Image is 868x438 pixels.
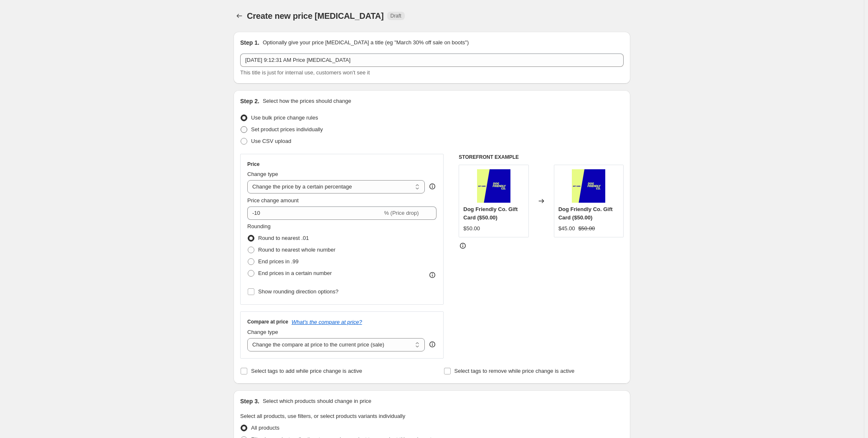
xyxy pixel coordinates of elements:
[454,368,575,374] span: Select tags to remove while price change is active
[251,126,323,132] span: Set product prices individually
[263,397,371,405] p: Select which products should change in price
[240,413,405,419] span: Select all products, use filters, or select products variants individually
[251,115,318,121] span: Use bulk price change rules
[247,329,278,335] span: Change type
[258,235,309,241] span: Round to nearest .01
[247,206,382,220] input: -15
[572,169,605,203] img: gift-card-thumbnail_80x.png
[247,161,259,168] h3: Price
[233,10,245,22] button: Price change jobs
[263,38,469,47] p: Optionally give your price [MEDICAL_DATA] a title (eg "March 30% off sale on boots")
[477,169,510,203] img: gift-card-thumbnail_80x.png
[251,368,362,374] span: Select tags to add while price change is active
[384,210,419,216] span: % (Price drop)
[247,11,384,20] span: Create new price [MEDICAL_DATA]
[247,318,288,325] h3: Compare at price
[247,197,299,204] span: Price change amount
[391,13,401,19] span: Draft
[292,319,362,325] button: What's the compare at price?
[251,138,291,144] span: Use CSV upload
[263,97,351,105] p: Select how the prices should change
[258,270,332,276] span: End prices in a certain number
[240,69,370,76] span: This title is just for internal use, customers won't see it
[258,258,299,265] span: End prices in .99
[459,154,624,160] h6: STOREFRONT EXAMPLE
[247,171,278,177] span: Change type
[247,223,271,229] span: Rounding
[258,247,335,253] span: Round to nearest whole number
[240,53,624,67] input: 30% off holiday sale
[251,425,279,431] span: All products
[558,206,613,221] span: Dog Friendly Co. Gift Card ($50.00)
[240,97,259,105] h2: Step 2.
[240,38,259,47] h2: Step 1.
[258,288,338,295] span: Show rounding direction options?
[428,182,437,191] div: help
[428,340,437,349] div: help
[240,397,259,405] h2: Step 3.
[578,224,595,233] strike: $50.00
[463,206,518,221] span: Dog Friendly Co. Gift Card ($50.00)
[558,224,575,233] div: $45.00
[463,224,480,233] div: $50.00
